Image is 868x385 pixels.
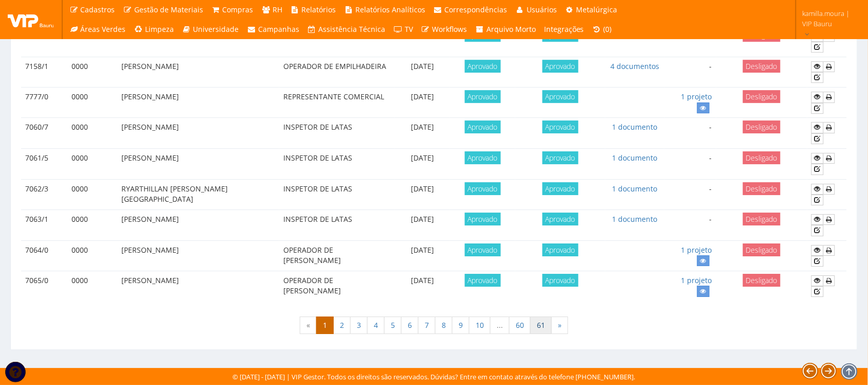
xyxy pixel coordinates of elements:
[542,90,578,103] span: Aprovado
[417,20,472,39] a: Workflows
[743,120,781,133] span: Desligado
[542,151,578,164] span: Aprovado
[302,5,336,14] span: Relatórios
[117,210,280,241] td: [PERSON_NAME]
[465,243,501,256] span: Aprovado
[117,26,280,57] td: [PERSON_NAME]
[21,240,67,271] td: 7064/0
[490,317,510,334] span: ...
[542,274,578,287] span: Aprovado
[243,20,304,39] a: Campanhas
[273,5,282,14] span: RH
[258,24,299,34] span: Campanhas
[395,87,450,118] td: [DATE]
[67,240,117,271] td: 0000
[395,57,450,87] td: [DATE]
[67,118,117,149] td: 0000
[612,214,658,224] a: 1 documento
[465,120,501,133] span: Aprovado
[81,24,126,34] span: Áreas Verdes
[67,26,117,57] td: 0000
[395,179,450,210] td: [DATE]
[233,372,636,382] div: © [DATE] - [DATE] | VIP Gestor. Todos os direitos são reservados. Dúvidas? Entre em contato atrav...
[465,213,501,225] span: Aprovado
[465,182,501,195] span: Aprovado
[542,182,578,195] span: Aprovado
[465,90,501,103] span: Aprovado
[743,213,781,225] span: Desligado
[67,57,117,87] td: 0000
[544,24,584,34] span: Integrações
[117,57,280,87] td: [PERSON_NAME]
[610,61,659,71] a: 4 documentos
[664,210,716,241] td: -
[681,245,712,255] a: 1 projeto
[21,179,67,210] td: 7062/3
[445,5,508,14] span: Correspondências
[542,120,578,133] span: Aprovado
[401,317,419,334] a: 6
[279,87,395,118] td: REPRESENTANTE COMERCIAL
[509,317,531,334] a: 60
[395,26,450,57] td: [DATE]
[21,210,67,241] td: 7063/1
[21,26,67,57] td: 7059/3
[134,5,203,14] span: Gestão de Materiais
[432,24,467,34] span: Workflows
[435,317,453,334] a: 8
[540,20,588,39] a: Integrações
[117,87,280,118] td: [PERSON_NAME]
[350,317,368,334] a: 3
[21,149,67,180] td: 7061/5
[395,210,450,241] td: [DATE]
[279,118,395,149] td: INSPETOR DE LATAS
[472,20,540,39] a: Arquivo Morto
[527,5,557,14] span: Usuários
[743,182,781,195] span: Desligado
[612,184,658,194] a: 1 documento
[664,26,716,57] td: -
[395,240,450,271] td: [DATE]
[486,24,536,34] span: Arquivo Morto
[303,20,390,39] a: Assistência Técnica
[681,275,712,285] a: 1 projeto
[743,243,781,256] span: Desligado
[355,5,425,14] span: Relatórios Analíticos
[117,118,280,149] td: [PERSON_NAME]
[21,87,67,118] td: 7777/0
[465,60,501,73] span: Aprovado
[67,210,117,241] td: 0000
[67,87,117,118] td: 0000
[395,118,450,149] td: [DATE]
[681,92,712,101] a: 1 projeto
[279,57,395,87] td: OPERADOR DE EMPILHADEIRA
[542,243,578,256] span: Aprovado
[21,271,67,301] td: 7065/0
[333,317,351,334] a: 2
[193,24,239,34] span: Universidade
[67,271,117,301] td: 0000
[588,20,616,39] a: (0)
[395,271,450,301] td: [DATE]
[743,60,781,73] span: Desligado
[117,240,280,271] td: [PERSON_NAME]
[367,317,385,334] a: 4
[542,213,578,225] span: Aprovado
[418,317,436,334] a: 7
[612,122,658,132] a: 1 documento
[664,179,716,210] td: -
[300,317,317,334] span: «
[279,26,395,57] td: RECICLADOR
[465,151,501,164] span: Aprovado
[390,20,418,39] a: TV
[743,151,781,164] span: Desligado
[117,179,280,210] td: RYARTHILLAN [PERSON_NAME][GEOGRAPHIC_DATA]
[612,153,658,163] a: 1 documento
[279,149,395,180] td: INSPETOR DE LATAS
[576,5,618,14] span: Metalúrgica
[316,317,334,334] span: 1
[743,90,781,103] span: Desligado
[8,12,54,27] img: logo
[604,24,612,34] span: (0)
[664,149,716,180] td: -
